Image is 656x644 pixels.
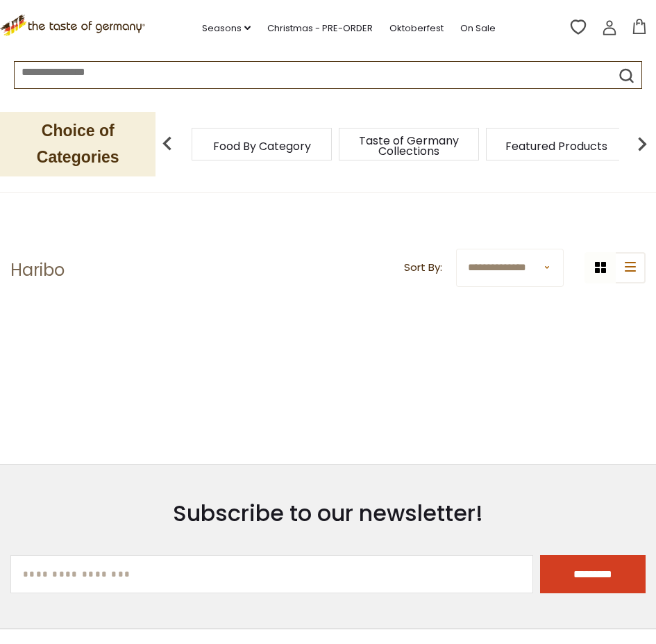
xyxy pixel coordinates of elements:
[628,130,656,158] img: next arrow
[202,21,251,36] a: Seasons
[505,141,607,151] a: Featured Products
[267,21,373,36] a: Christmas - PRE-ORDER
[404,259,442,276] label: Sort By:
[460,21,496,36] a: On Sale
[353,135,464,156] a: Taste of Germany Collections
[10,499,646,527] h3: Subscribe to our newsletter!
[213,141,311,151] a: Food By Category
[153,130,181,158] img: previous arrow
[10,260,65,281] h1: Haribo
[389,21,444,36] a: Oktoberfest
